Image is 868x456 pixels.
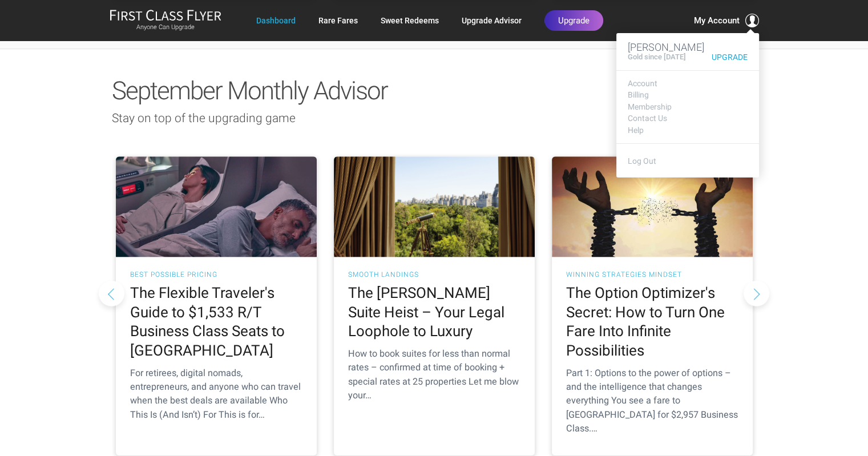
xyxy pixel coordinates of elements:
[116,156,317,456] a: Best Possible Pricing The Flexible Traveler's Guide to $1,533 R/T Business Class Seats to [GEOGRA...
[110,23,221,31] small: Anyone Can Upgrade
[112,111,296,125] span: Stay on top of the upgrading game
[628,114,748,123] a: Contact Us
[552,156,753,456] a: Winning Strategies Mindset The Option Optimizer's Secret: How to Turn One Fare Into Infinite Poss...
[110,9,221,21] img: First Class Flyer
[544,10,603,31] a: Upgrade
[628,126,748,135] a: Help
[628,53,686,61] h4: Gold since [DATE]
[628,42,748,53] h3: [PERSON_NAME]
[99,280,124,306] button: Previous slide
[318,10,358,31] a: Rare Fares
[256,10,296,31] a: Dashboard
[130,271,302,278] h3: Best Possible Pricing
[112,76,387,106] span: September Monthly Advisor
[462,10,522,31] a: Upgrade Advisor
[334,156,535,456] a: Smooth Landings The [PERSON_NAME] Suite Heist – Your Legal Loophole to Luxury How to book suites ...
[706,53,748,62] a: Upgrade
[628,79,748,88] a: Account
[566,271,738,278] h3: Winning Strategies Mindset
[744,280,769,306] button: Next slide
[628,91,748,99] a: Billing
[130,284,302,361] h2: The Flexible Traveler's Guide to $1,533 R/T Business Class Seats to [GEOGRAPHIC_DATA]
[110,9,221,32] a: First Class FlyerAnyone Can Upgrade
[566,366,738,435] div: Part 1: Options to the power of options – and the intelligence that changes everything You see a ...
[628,103,748,111] a: Membership
[348,271,520,278] h3: Smooth Landings
[130,366,302,422] div: For retirees, digital nomads, entrepreneurs, and anyone who can travel when the best deals are av...
[381,10,439,31] a: Sweet Redeems
[348,347,520,402] div: How to book suites for less than normal rates – confirmed at time of booking + special rates at 2...
[694,14,759,27] button: My Account
[628,156,656,166] a: Log Out
[694,14,740,27] span: My Account
[348,284,520,341] h2: The [PERSON_NAME] Suite Heist – Your Legal Loophole to Luxury
[566,284,738,361] h2: The Option Optimizer's Secret: How to Turn One Fare Into Infinite Possibilities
